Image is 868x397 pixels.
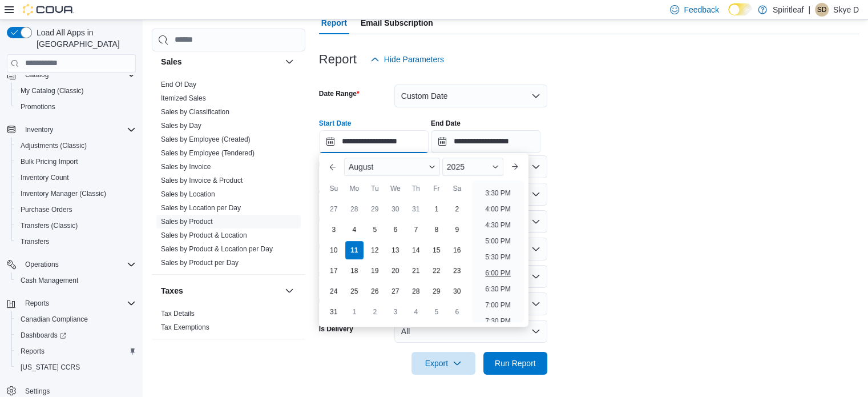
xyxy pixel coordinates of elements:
[366,303,384,321] div: day-2
[16,328,136,342] span: Dashboards
[386,262,405,280] div: day-20
[325,200,343,218] div: day-27
[481,282,515,296] li: 6:30 PM
[833,3,859,17] p: Skye D
[321,11,347,34] span: Report
[407,303,425,321] div: day-4
[161,176,243,185] span: Sales by Invoice & Product
[16,235,54,248] a: Transfers
[16,360,136,374] span: Washington CCRS
[152,307,305,339] div: Taxes
[427,303,446,321] div: day-5
[161,149,255,158] span: Sales by Employee (Tendered)
[16,171,74,185] a: Inventory Count
[815,3,829,17] div: Skye D
[366,241,384,259] div: day-12
[431,130,540,153] input: Press the down key to open a popover containing a calendar.
[407,282,425,300] div: day-28
[481,314,515,328] li: 7:30 PM
[21,296,54,310] button: Reports
[481,266,515,280] li: 6:00 PM
[319,53,357,66] h3: Report
[427,241,446,259] div: day-15
[16,171,136,185] span: Inventory Count
[345,262,364,280] div: day-18
[386,179,405,198] div: We
[11,138,140,154] button: Adjustments (Classic)
[808,3,810,17] p: |
[427,200,446,218] div: day-1
[161,203,241,212] span: Sales by Location per Day
[161,258,239,267] span: Sales by Product per Day
[161,94,206,103] span: Itemized Sales
[16,274,83,287] a: Cash Management
[319,130,429,153] input: Press the down key to enter a popover containing a calendar. Press the escape key to close the po...
[21,141,87,150] span: Adjustments (Classic)
[366,282,384,300] div: day-26
[161,285,183,296] h3: Taxes
[161,190,215,198] a: Sales by Location
[481,250,515,264] li: 5:30 PM
[366,200,384,218] div: day-29
[427,220,446,239] div: day-8
[407,241,425,259] div: day-14
[161,107,229,117] span: Sales by Classification
[25,260,59,269] span: Operations
[16,139,91,153] a: Adjustments (Classic)
[161,231,247,239] a: Sales by Product & Location
[345,303,364,321] div: day-1
[728,3,752,15] input: Dark Mode
[2,295,140,311] button: Reports
[161,163,211,171] a: Sales by Invoice
[161,244,273,254] span: Sales by Product & Location per Day
[472,181,524,322] ul: Time
[21,221,78,230] span: Transfers (Classic)
[531,244,540,254] button: Open list of options
[16,219,136,232] span: Transfers (Classic)
[448,241,466,259] div: day-16
[161,259,239,267] a: Sales by Product per Day
[11,343,140,359] button: Reports
[161,204,241,212] a: Sales by Location per Day
[345,282,364,300] div: day-25
[25,125,53,134] span: Inventory
[345,200,364,218] div: day-28
[23,4,74,15] img: Cova
[407,200,425,218] div: day-31
[684,4,718,15] span: Feedback
[431,119,461,128] label: End Date
[427,262,446,280] div: day-22
[16,344,136,358] span: Reports
[21,123,136,137] span: Inventory
[161,56,280,67] button: Sales
[817,3,827,17] span: SD
[16,274,136,287] span: Cash Management
[21,315,88,324] span: Canadian Compliance
[161,218,213,226] a: Sales by Product
[21,258,136,271] span: Operations
[21,189,106,198] span: Inventory Manager (Classic)
[16,155,136,169] span: Bulk Pricing Import
[481,234,515,248] li: 5:00 PM
[161,135,251,143] a: Sales by Employee (Created)
[161,323,209,332] span: Tax Exemptions
[11,186,140,202] button: Inventory Manager (Classic)
[21,276,78,285] span: Cash Management
[161,122,201,130] a: Sales by Day
[386,303,405,321] div: day-3
[11,154,140,170] button: Bulk Pricing Import
[366,262,384,280] div: day-19
[2,256,140,272] button: Operations
[152,78,305,274] div: Sales
[161,149,255,157] a: Sales by Employee (Tendered)
[427,179,446,198] div: Fr
[21,258,63,271] button: Operations
[161,190,215,199] span: Sales by Location
[531,162,540,171] button: Open list of options
[411,352,475,375] button: Export
[16,84,88,98] a: My Catalog (Classic)
[16,344,49,358] a: Reports
[161,217,213,226] span: Sales by Product
[386,282,405,300] div: day-27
